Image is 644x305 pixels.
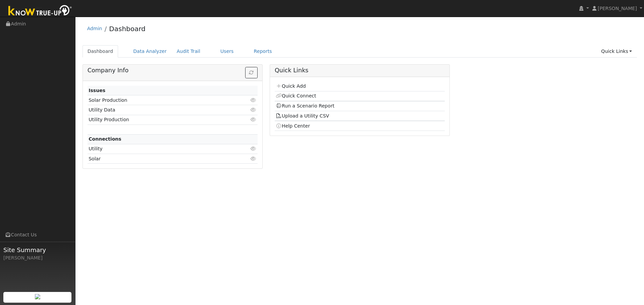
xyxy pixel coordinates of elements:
i: Click to view [251,107,257,112]
i: Click to view [251,156,257,161]
td: Solar Production [88,95,230,105]
strong: Connections [89,136,121,142]
a: Users [215,45,239,58]
img: Know True-Up [5,4,75,19]
a: Run a Scenario Report [276,103,334,108]
img: retrieve [35,294,40,299]
td: Utility Data [88,105,230,115]
a: Quick Links [596,45,637,58]
i: Click to view [251,146,257,151]
span: Site Summary [3,245,72,254]
td: Utility Production [88,115,230,125]
h5: Company Info [88,67,258,74]
a: Dashboard [109,25,146,33]
i: Click to view [251,98,257,102]
strong: Issues [89,88,105,93]
div: [PERSON_NAME] [3,254,72,261]
i: Click to view [251,117,257,122]
a: Quick Add [276,83,306,89]
h5: Quick Links [275,67,445,74]
td: Solar [88,154,230,164]
a: Admin [87,26,102,31]
td: Utility [88,144,230,154]
a: Dashboard [83,45,118,58]
a: Audit Trail [172,45,205,58]
a: Quick Connect [276,93,316,98]
a: Data Analyzer [128,45,172,58]
a: Upload a Utility CSV [276,113,329,119]
span: [PERSON_NAME] [598,6,637,11]
a: Reports [249,45,277,58]
a: Help Center [276,123,310,129]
